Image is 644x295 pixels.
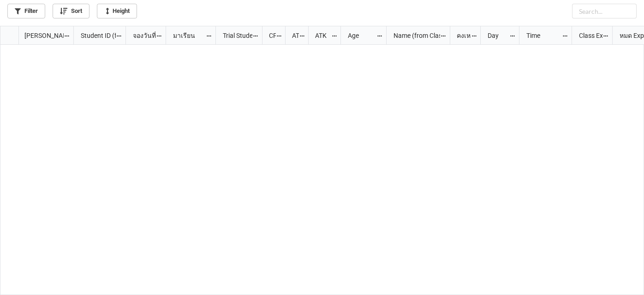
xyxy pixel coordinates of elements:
[75,30,116,41] div: Student ID (from [PERSON_NAME] Name)
[0,26,74,45] div: grid
[482,30,510,41] div: Day
[521,30,562,41] div: Time
[451,30,471,41] div: คงเหลือ (from Nick Name)
[573,30,603,41] div: Class Expiration
[342,30,376,41] div: Age
[127,30,156,41] div: จองวันที่
[7,4,45,18] a: Filter
[572,4,637,18] input: Search...
[19,30,64,41] div: [PERSON_NAME] Name
[53,4,89,18] a: Sort
[263,30,276,41] div: CF
[217,30,252,41] div: Trial Student
[310,30,331,41] div: ATK
[97,4,137,18] a: Height
[286,30,299,41] div: ATT
[388,30,440,41] div: Name (from Class)
[167,30,206,41] div: มาเรียน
